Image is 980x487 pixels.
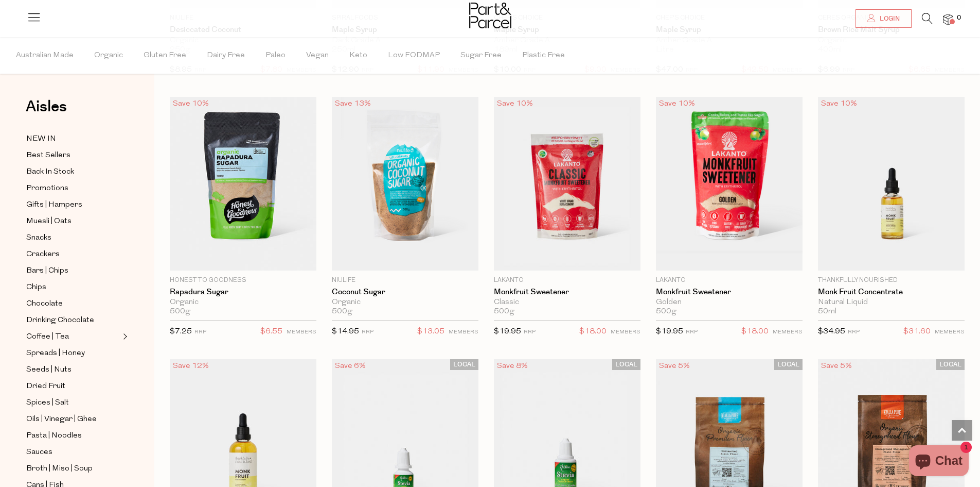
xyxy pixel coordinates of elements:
span: Bars | Chips [26,265,68,277]
small: MEMBERS [449,329,478,335]
span: $13.05 [417,325,444,339]
span: Plastic Free [522,38,565,74]
div: Save 10% [170,97,212,111]
span: 500g [494,307,514,316]
span: Aisles [26,95,67,118]
span: Promotions [26,182,68,195]
a: Broth | Miso | Soup [26,462,120,475]
span: Best Sellers [26,149,70,162]
span: Snacks [26,232,51,244]
span: $18.00 [579,325,607,339]
a: Coffee | Tea [26,330,120,343]
span: Australian Made [16,38,74,74]
span: Back In Stock [26,166,74,178]
div: Natural Liquid [818,298,965,307]
a: Monkfruit Sweetener [494,288,640,297]
div: Save 13% [332,97,374,111]
span: $18.00 [741,325,769,339]
a: Crackers [26,248,120,261]
a: Chocolate [26,297,120,310]
span: $31.60 [903,325,931,339]
span: Sauces [26,446,52,459]
span: $6.55 [260,325,282,339]
small: RRP [362,329,373,335]
a: Monk Fruit Concentrate [818,288,965,297]
span: Chocolate [26,298,63,310]
span: Gluten Free [144,38,186,74]
span: Login [877,14,900,23]
span: 50ml [818,307,836,316]
a: Oils | Vinegar | Ghee [26,413,120,426]
img: Rapadura Sugar [170,97,316,270]
span: Keto [349,38,367,74]
span: 500g [656,307,676,316]
span: Seeds | Nuts [26,364,72,376]
span: 500g [332,307,352,316]
a: Sauces [26,446,120,459]
span: Dairy Free [207,38,245,74]
img: Coconut Sugar [332,97,478,270]
a: NEW IN [26,132,120,145]
div: Save 12% [170,359,212,373]
span: 500g [170,307,190,316]
a: Chips [26,281,120,294]
p: Niulife [332,276,478,285]
span: Spreads | Honey [26,347,85,360]
img: Monkfruit Sweetener [656,97,803,270]
div: Save 5% [818,359,855,373]
div: Save 10% [656,97,698,111]
div: Classic [494,298,640,307]
span: Crackers [26,248,60,261]
a: Snacks [26,231,120,244]
p: Lakanto [656,276,803,285]
img: Monkfruit Sweetener [494,97,640,270]
div: Organic [332,298,478,307]
a: Monkfruit Sweetener [656,288,803,297]
p: Honest to Goodness [170,276,316,285]
span: Sugar Free [460,38,502,74]
span: Pasta | Noodles [26,430,82,442]
span: NEW IN [26,133,56,145]
span: LOCAL [936,359,965,370]
small: MEMBERS [773,329,803,335]
span: Vegan [306,38,329,74]
span: $19.95 [656,328,683,335]
div: Golden [656,298,803,307]
span: Dried Fruit [26,380,65,393]
span: Broth | Miso | Soup [26,463,93,475]
img: Part&Parcel [469,3,511,28]
small: MEMBERS [287,329,316,335]
div: Save 6% [332,359,369,373]
a: Coconut Sugar [332,288,478,297]
span: Paleo [265,38,286,74]
a: Spices | Salt [26,396,120,409]
a: Rapadura Sugar [170,288,316,297]
inbox-online-store-chat: Shopify online store chat [906,445,972,479]
span: $14.95 [332,328,359,335]
a: Muesli | Oats [26,215,120,228]
small: MEMBERS [611,329,640,335]
a: Spreads | Honey [26,347,120,360]
a: Promotions [26,182,120,195]
span: Organic [94,38,123,74]
p: Thankfully Nourished [818,276,965,285]
span: LOCAL [612,359,640,370]
a: 0 [943,14,953,25]
div: Save 5% [656,359,693,373]
span: 0 [954,13,964,23]
small: RRP [848,329,860,335]
span: Coffee | Tea [26,331,69,343]
a: Bars | Chips [26,264,120,277]
small: RRP [194,329,206,335]
span: LOCAL [774,359,803,370]
span: LOCAL [450,359,478,370]
span: Chips [26,281,46,294]
span: Spices | Salt [26,397,69,409]
a: Seeds | Nuts [26,363,120,376]
a: Aisles [26,99,67,125]
a: Login [856,9,912,28]
small: RRP [686,329,698,335]
a: Best Sellers [26,149,120,162]
span: Low FODMAP [388,38,440,74]
span: Gifts | Hampers [26,199,82,211]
